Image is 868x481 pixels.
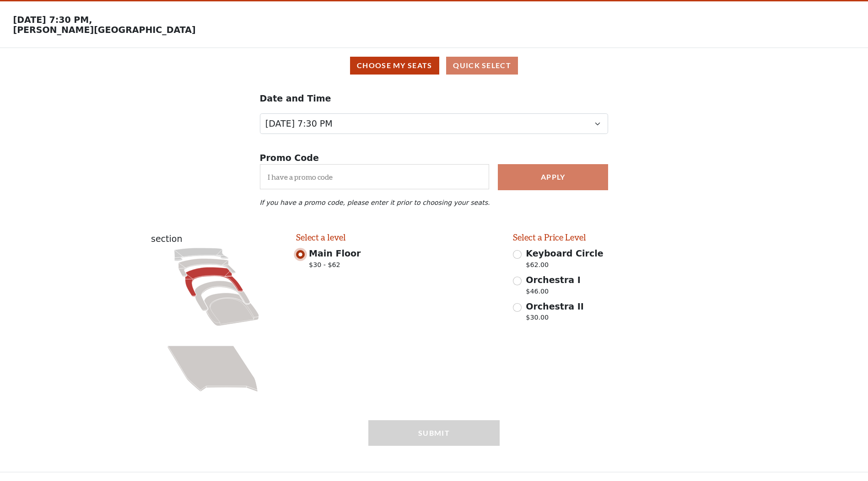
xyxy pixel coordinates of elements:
button: Choose My Seats [350,57,439,75]
span: $30 - $62 [309,260,361,273]
span: Main Floor [309,248,361,258]
h2: Select a Price Level [513,232,717,243]
input: Orchestra I [513,277,522,285]
p: Promo Code [260,151,609,165]
p: $46.00 [526,287,580,299]
input: Orchestra II [513,303,522,312]
p: If you have a promo code, please enter it prior to choosing your seats. [260,199,609,206]
p: Date and Time [260,92,609,105]
p: $30.00 [526,313,584,325]
p: $62.00 [526,260,603,273]
h2: Select a level [296,232,500,243]
span: Orchestra I [526,275,580,285]
input: Keyboard Circle [513,250,522,259]
span: Keyboard Circle [526,248,603,258]
input: I have a promo code [260,164,490,189]
span: Orchestra II [526,301,584,311]
div: section [151,232,283,412]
